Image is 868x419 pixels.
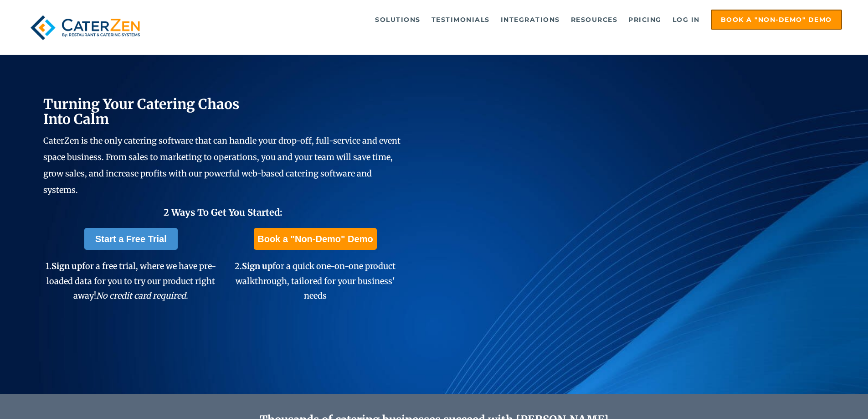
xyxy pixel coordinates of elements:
a: Book a "Non-Demo" Demo [254,228,376,250]
span: Sign up [242,261,272,271]
span: CaterZen is the only catering software that can handle your drop-off, full-service and event spac... [43,135,401,195]
div: Navigation Menu [165,10,842,30]
a: Start a Free Trial [84,228,178,250]
a: Log in [668,10,704,29]
a: Testimonials [427,10,494,29]
a: Resources [566,10,622,29]
span: Turning Your Catering Chaos Into Calm [43,95,240,128]
span: 2 Ways To Get You Started: [164,207,282,218]
span: 2. for a quick one-on-one product walkthrough, tailored for your business' needs [235,261,395,301]
a: Book a "Non-Demo" Demo [711,10,842,30]
a: Integrations [496,10,565,29]
img: caterzen [26,10,144,46]
a: Solutions [370,10,425,29]
a: Pricing [624,10,666,29]
em: No credit card required. [96,290,188,301]
span: Sign up [51,261,82,271]
span: 1. for a free trial, where we have pre-loaded data for you to try our product right away! [46,261,216,301]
